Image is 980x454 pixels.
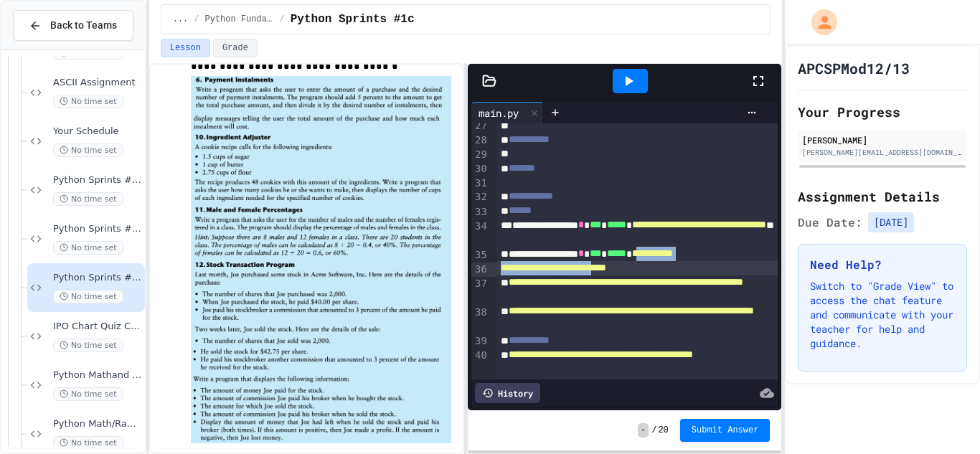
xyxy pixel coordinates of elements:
h2: Assignment Details [798,186,967,207]
span: Your Schedule [53,126,142,138]
div: History [475,383,540,403]
span: / [194,14,199,25]
span: Python Fundamentals [205,14,274,25]
span: 20 [658,425,668,436]
span: No time set [53,339,123,352]
span: No time set [53,143,123,157]
div: [PERSON_NAME] [802,133,963,146]
div: main.py [471,105,526,120]
span: Python Sprints #1a [53,174,142,186]
span: - [638,423,649,438]
button: Back to Teams [13,10,133,41]
h1: APCSPMod12/13 [798,58,910,78]
div: 35 [471,248,489,263]
div: 37 [471,277,489,306]
span: ASCII Assignment [53,77,142,89]
span: Python Sprints #1c [53,272,142,284]
span: No time set [53,241,123,255]
button: Lesson [161,39,210,57]
div: [PERSON_NAME][EMAIL_ADDRESS][DOMAIN_NAME] [802,147,963,158]
span: [DATE] [868,212,914,232]
span: No time set [53,290,123,303]
span: Back to Teams [50,18,117,33]
div: 29 [471,148,489,162]
span: / [280,14,285,25]
span: No time set [53,192,123,206]
button: Grade [213,39,258,57]
h2: Your Progress [798,102,967,122]
h3: Need Help? [810,256,955,273]
div: main.py [471,102,544,123]
span: Python Math/Random Modules 2B: [53,418,142,430]
div: 31 [471,176,489,191]
span: Due Date: [798,214,862,231]
span: No time set [53,436,123,450]
span: ... [173,14,189,25]
div: 27 [471,119,489,133]
div: My Account [796,6,841,39]
button: Submit Answer [680,419,771,442]
span: Python Sprints #1b [53,223,142,235]
p: Switch to "Grade View" to access the chat feature and communicate with your teacher for help and ... [810,279,955,351]
span: Submit Answer [692,425,759,436]
span: IPO Chart Quiz Coded in Python [53,321,142,333]
div: 28 [471,133,489,148]
div: 30 [471,162,489,176]
span: No time set [53,95,123,108]
span: No time set [53,387,123,401]
div: 34 [471,219,489,248]
div: 40 [471,349,489,377]
div: 38 [471,306,489,334]
span: / [651,425,656,436]
div: 33 [471,205,489,219]
span: Python Sprints #1c [291,11,415,28]
div: 36 [471,263,489,277]
div: 32 [471,190,489,204]
div: 41 [471,378,489,392]
span: Python Mathand Random Module 2A [53,369,142,382]
div: 39 [471,334,489,349]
